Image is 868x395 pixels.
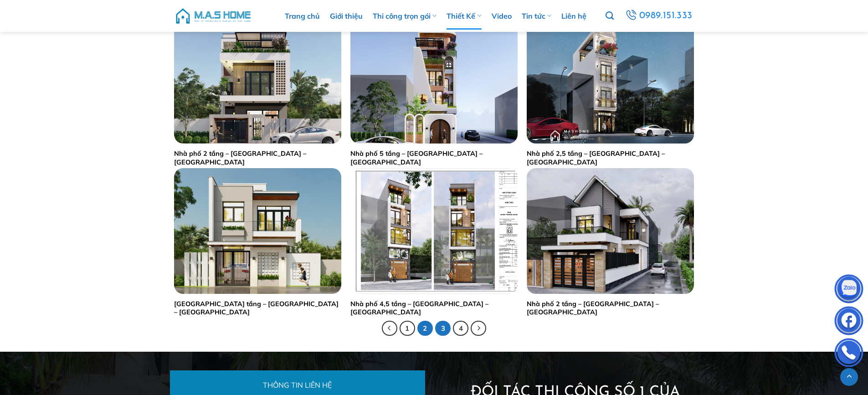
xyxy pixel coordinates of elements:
[527,300,694,317] a: Nhà phố 2 tầng – [GEOGRAPHIC_DATA] – [GEOGRAPHIC_DATA]
[840,368,858,386] a: Lên đầu trang
[350,168,518,293] img: Nhà phố 4,5 tầng - Anh Hùng - Đông Anh
[183,380,411,391] p: Thông tin liên hệ
[373,2,437,30] a: Thi công trọn gói
[561,2,586,30] a: Liên hệ
[492,2,512,30] a: Video
[350,18,518,144] img: Nhà phố 5 tầng - Chị Quyên - Thạch Thất
[435,321,451,336] a: 3
[835,308,863,336] img: Facebook
[527,168,694,293] img: Nhà phố 2 tầng - Anh Hòa - Nghệ An
[350,300,518,317] a: Nhà phố 4,5 tầng – [GEOGRAPHIC_DATA] – [GEOGRAPHIC_DATA]
[174,18,341,144] img: Nhà phố 2 tầng - Anh Dũng - Đông Anh
[330,2,363,30] a: Giới thiệu
[606,6,614,26] a: Tìm kiếm
[453,321,468,336] a: 4
[174,149,341,166] a: Nhà phố 2 tầng – [GEOGRAPHIC_DATA] – [GEOGRAPHIC_DATA]
[350,149,518,166] a: Nhà phố 5 tầng – [GEOGRAPHIC_DATA] – [GEOGRAPHIC_DATA]
[522,2,551,30] a: Tin tức
[527,149,694,166] a: Nhà phố 2,5 tầng – [GEOGRAPHIC_DATA] – [GEOGRAPHIC_DATA]
[174,300,341,317] a: [GEOGRAPHIC_DATA] tầng – [GEOGRAPHIC_DATA] – [GEOGRAPHIC_DATA]
[835,340,863,368] img: Phone
[639,8,693,24] span: 0989.151.333
[835,277,863,304] img: Zalo
[400,321,415,336] a: 1
[285,2,320,30] a: Trang chủ
[624,8,693,24] a: 0989.151.333
[174,168,341,293] img: Nhà phố 2,5 tầng - Chị Chuyên - Đông Dư
[527,18,694,144] img: Nhà phố 2,5 tầng - Chị Huệ - Cổ Nhuế
[417,321,433,336] span: 2
[447,2,481,30] a: Thiết Kế
[175,2,252,30] img: M.A.S HOME – Tổng Thầu Thiết Kế Và Xây Nhà Trọn Gói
